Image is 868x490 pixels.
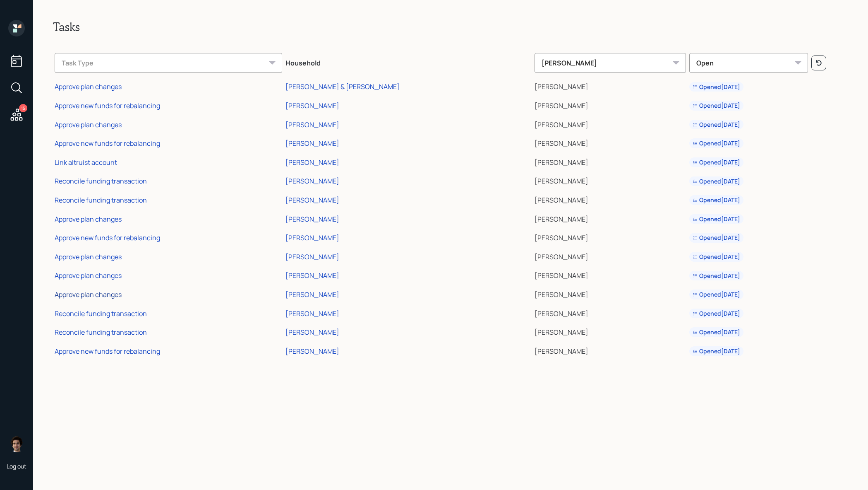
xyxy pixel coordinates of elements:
[285,309,339,318] div: [PERSON_NAME]
[7,462,26,470] div: Log out
[693,121,740,129] div: Opened [DATE]
[693,347,740,355] div: Opened [DATE]
[693,139,740,147] div: Opened [DATE]
[693,309,740,318] div: Opened [DATE]
[19,104,27,112] div: 15
[533,265,687,284] td: [PERSON_NAME]
[533,340,687,360] td: [PERSON_NAME]
[535,53,686,73] div: [PERSON_NAME]
[533,133,687,152] td: [PERSON_NAME]
[55,271,122,280] div: Approve plan changes
[533,246,687,265] td: [PERSON_NAME]
[693,253,740,261] div: Opened [DATE]
[689,53,808,73] div: Open
[55,233,160,242] div: Approve new funds for rebalancing
[55,328,147,337] div: Reconcile funding transaction
[55,53,282,73] div: Task Type
[55,82,122,91] div: Approve plan changes
[285,215,339,224] div: [PERSON_NAME]
[285,176,339,186] div: [PERSON_NAME]
[693,101,740,110] div: Opened [DATE]
[285,271,339,280] div: [PERSON_NAME]
[533,76,687,95] td: [PERSON_NAME]
[533,152,687,171] td: [PERSON_NAME]
[693,177,740,186] div: Opened [DATE]
[693,158,740,167] div: Opened [DATE]
[55,347,160,356] div: Approve new funds for rebalancing
[55,120,122,129] div: Approve plan changes
[533,321,687,340] td: [PERSON_NAME]
[285,290,339,299] div: [PERSON_NAME]
[285,347,339,356] div: [PERSON_NAME]
[693,328,740,336] div: Opened [DATE]
[285,120,339,129] div: [PERSON_NAME]
[285,233,339,242] div: [PERSON_NAME]
[55,309,147,318] div: Reconcile funding transaction
[533,284,687,303] td: [PERSON_NAME]
[693,234,740,242] div: Opened [DATE]
[693,272,740,280] div: Opened [DATE]
[533,227,687,246] td: [PERSON_NAME]
[53,20,848,34] h2: Tasks
[55,290,122,299] div: Approve plan changes
[285,158,339,167] div: [PERSON_NAME]
[533,95,687,114] td: [PERSON_NAME]
[285,252,339,261] div: [PERSON_NAME]
[533,114,687,133] td: [PERSON_NAME]
[55,215,122,224] div: Approve plan changes
[285,82,400,91] div: [PERSON_NAME] & [PERSON_NAME]
[533,208,687,227] td: [PERSON_NAME]
[55,196,147,205] div: Reconcile funding transaction
[693,83,740,91] div: Opened [DATE]
[55,101,160,110] div: Approve new funds for rebalancing
[55,158,117,167] div: Link altruist account
[533,303,687,322] td: [PERSON_NAME]
[693,196,740,204] div: Opened [DATE]
[533,171,687,190] td: [PERSON_NAME]
[285,196,339,205] div: [PERSON_NAME]
[8,436,25,452] img: harrison-schaefer-headshot-2.png
[284,47,533,76] th: Household
[55,139,160,148] div: Approve new funds for rebalancing
[285,328,339,337] div: [PERSON_NAME]
[533,189,687,208] td: [PERSON_NAME]
[285,101,339,110] div: [PERSON_NAME]
[285,139,339,148] div: [PERSON_NAME]
[693,290,740,299] div: Opened [DATE]
[55,176,147,186] div: Reconcile funding transaction
[55,252,122,261] div: Approve plan changes
[693,215,740,223] div: Opened [DATE]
